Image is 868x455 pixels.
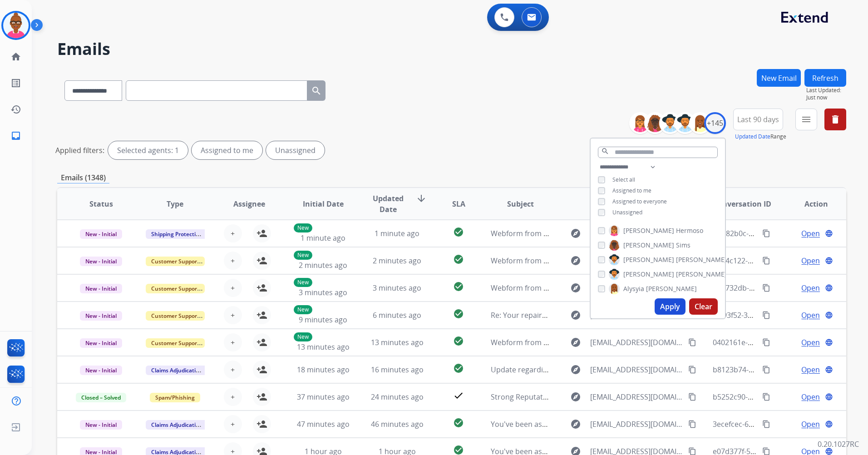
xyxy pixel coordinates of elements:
[491,310,645,320] span: Re: Your repaired product is ready for pickup
[294,305,312,314] p: New
[453,390,464,401] mat-icon: check
[825,393,833,401] mat-icon: language
[507,198,534,209] span: Subject
[80,311,122,321] span: New - Initial
[231,255,235,266] span: +
[713,419,851,429] span: 3ecefcec-670e-4ddb-8583-19cad3cb6826
[762,420,770,428] mat-icon: content_copy
[3,13,29,38] img: avatar
[76,393,126,402] span: Closed – Solved
[311,85,322,96] mat-icon: search
[762,393,770,401] mat-icon: content_copy
[762,338,770,346] mat-icon: content_copy
[294,223,312,232] p: New
[491,392,680,402] span: Strong Reputation = Strong Revenue. Let’s Build It Now.
[371,392,424,402] span: 24 minutes ago
[299,287,347,297] span: 3 minutes ago
[491,228,696,238] span: Webform from [EMAIL_ADDRESS][DOMAIN_NAME] on [DATE]
[688,366,696,374] mat-icon: content_copy
[570,337,581,348] mat-icon: explore
[231,419,235,430] span: +
[453,281,464,292] mat-icon: check_circle
[570,282,581,293] mat-icon: explore
[371,337,424,347] span: 13 minutes ago
[801,337,820,348] span: Open
[713,392,846,402] span: b5252c90-d4fc-4a54-83ef-63f37b7fee13
[57,172,109,183] p: Emails (1348)
[453,417,464,428] mat-icon: check_circle
[146,420,208,430] span: Claims Adjudication
[453,336,464,346] mat-icon: check_circle
[491,365,837,375] span: Update regarding your fulfillment method for Service Order: 76c3ea45-0d29-460a-a97c-754bc3c46c69
[825,366,833,374] mat-icon: language
[612,176,635,183] span: Select all
[713,365,853,375] span: b8123b74-17a3-4e3a-bb54-8ce86e7c5486
[825,229,833,237] mat-icon: language
[150,393,200,402] span: Spam/Phishing
[757,69,801,87] button: New Email
[224,415,242,433] button: +
[704,112,726,134] div: +145
[233,198,265,209] span: Assignee
[224,333,242,351] button: +
[256,391,267,402] mat-icon: person_add
[676,270,727,279] span: [PERSON_NAME]
[688,420,696,428] mat-icon: content_copy
[570,419,581,430] mat-icon: explore
[735,133,786,140] span: Range
[224,252,242,270] button: +
[224,306,242,324] button: +
[688,393,696,401] mat-icon: content_copy
[371,419,424,429] span: 46 minutes ago
[373,310,421,320] span: 6 minutes ago
[801,364,820,375] span: Open
[590,419,683,430] span: [EMAIL_ADDRESS][DOMAIN_NAME]
[80,366,122,375] span: New - Initial
[297,342,350,352] span: 13 minutes ago
[830,114,841,125] mat-icon: delete
[10,51,21,62] mat-icon: home
[108,141,188,159] div: Selected agents: 1
[55,145,104,156] p: Applied filters:
[676,255,727,264] span: [PERSON_NAME]
[256,364,267,375] mat-icon: person_add
[801,228,820,239] span: Open
[570,364,581,375] mat-icon: explore
[590,364,683,375] span: [EMAIL_ADDRESS][DOMAIN_NAME]
[80,338,122,348] span: New - Initial
[297,419,350,429] span: 47 minutes ago
[231,228,235,239] span: +
[733,109,783,130] button: Last 90 days
[294,278,312,287] p: New
[299,260,347,270] span: 2 minutes ago
[825,284,833,292] mat-icon: language
[231,310,235,321] span: +
[10,130,21,141] mat-icon: inbox
[231,364,235,375] span: +
[146,229,208,239] span: Shipping Protection
[266,141,325,159] div: Unassigned
[762,366,770,374] mat-icon: content_copy
[231,337,235,348] span: +
[713,198,771,209] span: Conversation ID
[491,256,696,266] span: Webform from [EMAIL_ADDRESS][DOMAIN_NAME] on [DATE]
[368,193,409,215] span: Updated Date
[57,40,846,58] h2: Emails
[452,198,465,209] span: SLA
[804,69,846,87] button: Refresh
[297,365,350,375] span: 18 minutes ago
[570,391,581,402] mat-icon: explore
[601,147,609,155] mat-icon: search
[737,118,779,121] span: Last 90 days
[256,419,267,430] mat-icon: person_add
[256,255,267,266] mat-icon: person_add
[146,257,205,266] span: Customer Support
[297,392,350,402] span: 37 minutes ago
[294,332,312,341] p: New
[801,282,820,293] span: Open
[801,255,820,266] span: Open
[146,284,205,293] span: Customer Support
[294,251,312,260] p: New
[224,361,242,379] button: +
[689,298,718,315] button: Clear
